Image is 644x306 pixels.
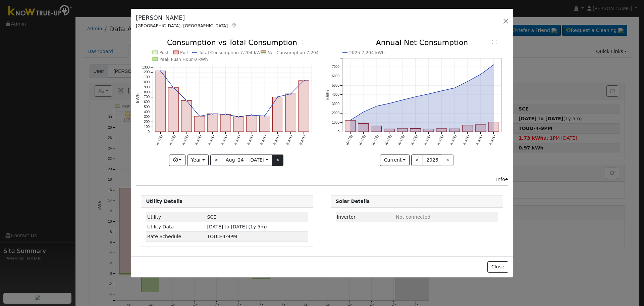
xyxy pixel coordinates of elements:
button: 2025 [423,155,442,166]
text: 7000 [332,65,339,69]
circle: onclick="" [303,80,305,81]
rect: onclick="" [462,125,473,132]
text: [DATE] [260,134,267,145]
button: > [272,155,283,166]
circle: onclick="" [173,87,174,88]
td: Utility Data [146,222,206,232]
button: Current [380,155,410,166]
text: kWh [325,90,330,100]
text: Push [159,50,170,55]
rect: onclick="" [260,116,270,132]
rect: onclick="" [195,117,205,132]
span: [GEOGRAPHIC_DATA], [GEOGRAPHIC_DATA] [136,23,228,28]
text: [DATE] [208,134,215,145]
text: 1000 [332,121,339,125]
h5: [PERSON_NAME] [136,13,237,22]
text: 600 [144,100,150,104]
td: Utility [146,212,206,222]
circle: onclick="" [479,73,482,76]
text: 2025 7,204 kWh [349,50,385,55]
button: Aug '24 - [DATE] [222,155,272,166]
text: [DATE] [195,134,202,145]
rect: onclick="" [155,71,166,132]
circle: onclick="" [277,96,278,98]
text: Pull [180,50,188,55]
text: 500 [144,105,150,109]
span: ID: ZLTV2NPQE, authorized: 05/19/25 [207,214,217,220]
rect: onclick="" [358,124,368,132]
circle: onclick="" [238,116,239,118]
text: [DATE] [423,134,431,145]
text: [DATE] [168,134,176,145]
rect: onclick="" [168,88,179,132]
rect: onclick="" [220,115,231,132]
button: < [210,155,222,166]
text:  [303,39,307,45]
span: [DATE] to [DATE] (1y 5m) [207,224,267,229]
rect: onclick="" [384,129,394,132]
rect: onclick="" [423,129,434,132]
div: Info [496,176,508,183]
circle: onclick="" [160,70,161,72]
text: [DATE] [345,134,353,145]
text: 100 [144,125,150,129]
text: Peak Push Hour 0 kWh [159,57,208,62]
text: 4000 [332,93,339,97]
circle: onclick="" [375,105,378,108]
rect: onclick="" [233,117,244,132]
button: Year [187,155,209,166]
text: 900 [144,85,150,89]
text: 400 [144,110,150,114]
text: Total Consumption 7,204 kWh [199,50,263,55]
circle: onclick="" [453,87,456,89]
text: 0 [337,130,339,134]
circle: onclick="" [492,63,495,66]
circle: onclick="" [466,80,469,83]
rect: onclick="" [371,126,381,132]
rect: onclick="" [181,101,192,132]
circle: onclick="" [440,90,443,92]
text: 5000 [332,84,339,87]
td: Inverter [336,212,395,222]
circle: onclick="" [264,116,265,117]
text: [DATE] [247,134,254,145]
button: < [411,155,423,166]
text: 800 [144,90,150,94]
text: Net Consumption 7,204 kWh [268,50,330,55]
circle: onclick="" [199,116,200,117]
rect: onclick="" [488,122,499,132]
text: 1100 [142,76,150,79]
text: 1300 [142,65,150,69]
rect: onclick="" [299,81,309,132]
text: 0 [148,130,150,134]
circle: onclick="" [401,99,404,101]
text: 1000 [142,80,150,84]
rect: onclick="" [345,121,355,132]
rect: onclick="" [449,129,460,132]
text: 200 [144,120,150,124]
text: kWh [136,93,140,103]
text: [DATE] [384,134,392,145]
circle: onclick="" [362,111,365,114]
span: ID: null, authorized: None [396,214,430,220]
text: 3000 [332,102,339,106]
text: [DATE] [371,134,379,145]
td: Rate Schedule [146,232,206,242]
text:  [492,39,497,45]
rect: onclick="" [286,94,296,132]
span: 71 [207,234,237,239]
circle: onclick="" [251,115,253,116]
circle: onclick="" [414,96,417,98]
text: [DATE] [273,134,280,145]
circle: onclick="" [212,113,213,115]
text: [DATE] [181,134,189,145]
text: [DATE] [462,134,470,145]
text: [DATE] [397,134,405,145]
rect: onclick="" [207,114,218,132]
circle: onclick="" [349,119,352,122]
text: 2000 [332,112,339,115]
strong: Solar Details [336,199,370,204]
strong: Utility Details [146,199,182,204]
text: [DATE] [488,134,496,145]
text: Consumption vs Total Consumption [167,38,297,47]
